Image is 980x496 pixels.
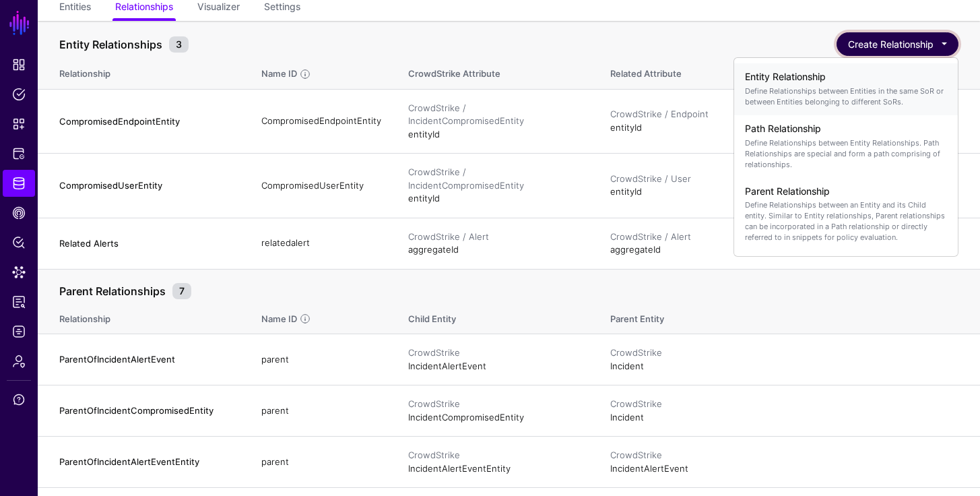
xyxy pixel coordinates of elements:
h4: CompromisedEndpointEntity [59,115,234,127]
div: CrowdStrike [408,346,583,360]
small: 3 [169,36,189,53]
div: Name ID [260,67,298,81]
div: Incident [610,398,958,424]
div: CrowdStrike / User [610,173,958,186]
div: CrowdStrike [408,449,583,462]
th: CrowdStrike Attribute [395,54,597,89]
div: aggregateId [610,230,958,257]
div: CrowdStrike / IncidentCompromisedEntity [408,102,583,128]
th: Relationship [38,54,248,89]
div: CrowdStrike [408,398,583,411]
p: Define Relationships between Entity Relationships. Path Relationships are special and form a path... [745,137,947,170]
h4: ParentOfIncidentAlertEventEntity [59,456,234,468]
td: entityId [395,89,597,154]
th: Parent Entity [597,299,980,334]
div: entityId [610,173,958,199]
td: CompromisedUserEntity [248,154,395,218]
td: IncidentAlertEvent [395,334,597,385]
div: CrowdStrike / Alert [610,230,958,244]
a: Entity RelationshipDefine Relationships between Entities in the same SoR or between Entities belo... [734,63,958,115]
th: Child Entity [395,299,597,334]
span: Logs [12,325,26,338]
th: Relationship [38,299,248,334]
td: parent [248,437,395,488]
div: Name ID [260,313,298,326]
a: Protected Systems [3,140,35,167]
a: Policies [3,81,35,108]
span: Snippets [12,117,26,131]
button: Create Relationship [837,32,958,56]
h4: Path Relationship [745,123,947,135]
span: Entity Relationships [56,36,166,53]
td: CompromisedEndpointEntity [248,89,395,154]
h4: Related Alerts [59,237,234,249]
a: Dashboard [3,51,35,78]
td: aggregateId [395,218,597,269]
td: IncidentAlertEventEntity [395,437,597,488]
span: Policies [12,88,26,101]
div: Incident [610,346,958,373]
div: entityId [610,108,958,134]
h4: Parent Relationship [745,186,947,197]
div: CrowdStrike / Alert [408,230,583,244]
span: Support [12,393,26,406]
h4: Entity Relationship [745,71,947,83]
span: Identity Data Fabric [12,177,26,190]
a: SGNL [8,8,31,38]
td: parent [248,334,395,385]
a: Parent RelationshipDefine Relationships between an Entity and its Child entity. Similar to Entity... [734,178,958,251]
a: Policy Lens [3,229,35,256]
span: Data Lens [12,266,26,279]
span: Admin [12,354,26,368]
a: Path RelationshipDefine Relationships between Entity Relationships. Path Relationships are specia... [734,115,958,178]
small: 7 [172,283,191,299]
p: Define Relationships between an Entity and its Child entity. Similar to Entity relationships, Par... [745,199,947,243]
span: Parent Relationships [56,283,169,299]
p: Define Relationships between Entities in the same SoR or between Entities belonging to different ... [745,86,947,107]
a: Identity Data Fabric [3,170,35,197]
td: IncidentCompromisedEntity [395,385,597,437]
h4: ParentOfIncidentAlertEvent [59,353,234,365]
td: parent [248,385,395,437]
a: Data Lens [3,259,35,286]
a: Snippets [3,111,35,137]
a: Admin [3,348,35,375]
a: CAEP Hub [3,199,35,226]
a: Logs [3,318,35,345]
div: IncidentAlertEvent [610,449,958,475]
td: entityId [395,154,597,218]
div: CrowdStrike [610,398,958,411]
div: CrowdStrike [610,449,958,462]
span: Policy Lens [12,236,26,249]
h4: ParentOfIncidentCompromisedEntity [59,404,234,416]
td: relatedalert [248,218,395,269]
th: Related Attribute [597,54,980,89]
a: Reports [3,288,35,315]
span: Reports [12,295,26,309]
div: CrowdStrike / IncidentCompromisedEntity [408,166,583,192]
h4: CompromisedUserEntity [59,179,234,191]
div: CrowdStrike [610,346,958,360]
span: CAEP Hub [12,206,26,220]
span: Protected Systems [12,147,26,160]
span: Dashboard [12,58,26,71]
div: CrowdStrike / Endpoint [610,108,958,121]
